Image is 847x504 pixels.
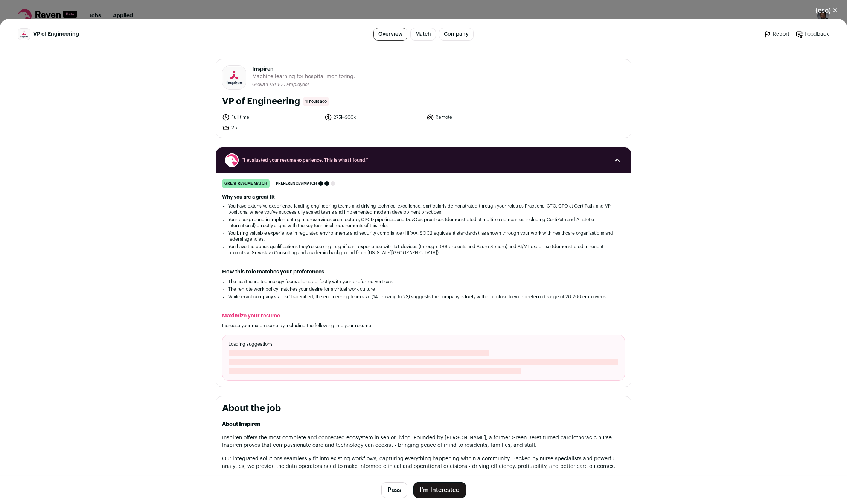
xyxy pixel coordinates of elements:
[228,230,619,242] li: You bring valuable experience in regulated environments and security compliance (HIPAA, SOC2 equi...
[228,244,619,256] li: You have the bonus qualifications they're seeking - significant experience with IoT devices (thro...
[427,114,524,121] li: Remote
[252,65,355,73] span: Inspiren
[222,268,625,276] h2: How this role matches your preferences
[222,402,625,414] h2: About the job
[222,323,625,329] p: Increase your match score by including the following into your resume
[222,114,320,121] li: Full time
[222,124,320,132] li: Vp
[242,157,605,163] span: “I evaluated your resume experience. This is what I found.”
[222,96,300,108] h1: VP of Engineering
[410,28,436,41] a: Match
[303,97,329,106] span: 11 hours ago
[33,30,79,38] span: VP of Engineering
[252,82,270,88] li: Growth
[222,66,246,89] img: 94fc1ec370a6f26f7f6647b578c9f499d602f7331f0098404535d1d8f4b6e906.jpg
[228,294,619,300] li: While exact company size isn't specified, the engineering team size (14 growing to 23) suggests t...
[276,180,317,187] span: Preferences match
[324,114,422,121] li: 275k-300k
[764,30,789,38] a: Report
[222,455,625,470] p: Our integrated solutions seamlessly fit into existing workflows, capturing everything happening w...
[228,286,619,292] li: The remote work policy matches your desire for a virtual work culture
[222,179,270,188] div: great resume match
[222,434,625,449] p: Inspiren offers the most complete and connected ecosystem in senior living. Founded by [PERSON_NA...
[413,482,466,498] button: I'm Interested
[222,194,625,200] h2: Why you are a great fit
[222,422,260,427] strong: About Inspiren
[439,28,474,41] a: Company
[18,29,30,40] img: 94fc1ec370a6f26f7f6647b578c9f499d602f7331f0098404535d1d8f4b6e906.jpg
[228,203,619,215] li: You have extensive experience leading engineering teams and driving technical excellence, particu...
[271,82,310,87] span: 51-100 Employees
[795,30,829,38] a: Feedback
[222,312,625,320] h2: Maximize your resume
[222,335,625,381] div: Loading suggestions
[228,279,619,285] li: The healthcare technology focus aligns perfectly with your preferred verticals
[373,28,407,41] a: Overview
[806,2,847,19] button: Close modal
[228,217,619,229] li: Your background in implementing microservices architecture, CI/CD pipelines, and DevOps practices...
[381,482,407,498] button: Pass
[252,73,355,80] span: Machine learning for hospital monitoring.
[270,82,310,88] li: /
